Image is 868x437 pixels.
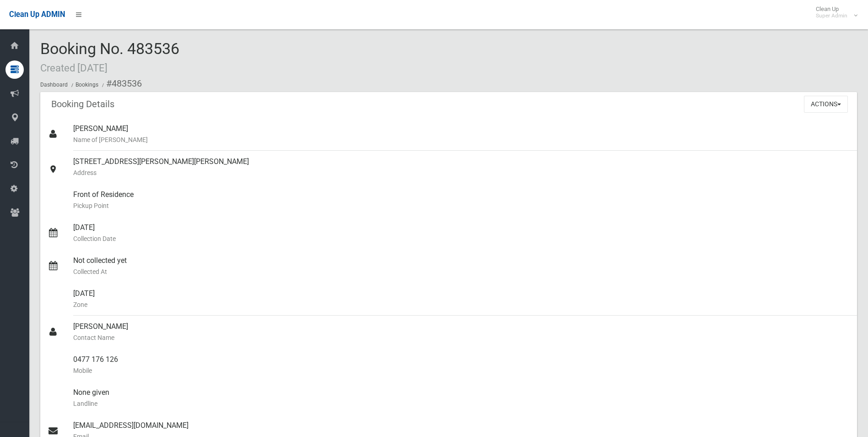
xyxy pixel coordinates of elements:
[40,39,179,75] span: Booking No. 483536
[73,134,850,145] small: Name of [PERSON_NAME]
[100,75,142,92] li: #483536
[73,266,850,277] small: Collected At
[73,250,850,283] div: Not collected yet
[73,398,850,409] small: Landline
[73,382,850,415] div: None given
[73,118,850,151] div: [PERSON_NAME]
[73,299,850,310] small: Zone
[40,82,68,88] a: Dashboard
[804,96,848,113] button: Actions
[73,184,850,217] div: Front of Residence
[73,217,850,250] div: [DATE]
[73,233,850,244] small: Collection Date
[9,10,65,19] span: Clean Up ADMIN
[73,349,850,382] div: 0477 176 126
[73,151,850,184] div: [STREET_ADDRESS][PERSON_NAME][PERSON_NAME]
[811,5,857,19] span: Clean Up
[75,82,98,88] a: Bookings
[73,332,850,343] small: Contact Name
[816,12,847,19] small: Super Admin
[73,167,850,178] small: Address
[40,62,108,74] small: Created [DATE]
[73,365,850,376] small: Mobile
[73,316,850,349] div: [PERSON_NAME]
[73,283,850,316] div: [DATE]
[40,95,125,113] header: Booking Details
[73,200,850,211] small: Pickup Point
